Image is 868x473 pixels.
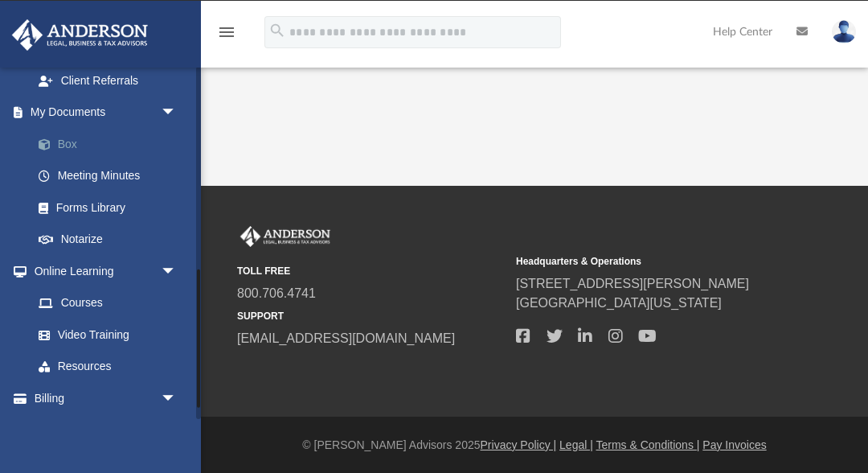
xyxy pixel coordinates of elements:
small: Headquarters & Operations [516,254,784,269]
a: Meeting Minutes [23,160,201,192]
a: Notarize [23,224,201,256]
a: Video Training [23,319,185,351]
a: Pay Invoices [702,438,766,451]
a: Legal | [559,438,593,451]
span: arrow_drop_down [161,97,193,130]
a: Billingarrow_drop_down [11,382,201,414]
a: My Documentsarrow_drop_down [11,97,201,129]
a: Forms Library [23,191,193,224]
span: arrow_drop_down [161,382,193,415]
div: © [PERSON_NAME] Advisors 2025 [201,437,868,454]
span: arrow_drop_down [161,255,193,288]
a: Courses [23,287,193,319]
a: Privacy Policy | [481,438,557,451]
i: menu [217,23,236,42]
a: Events Calendar [11,414,201,446]
small: TOLL FREE [237,264,505,278]
a: [GEOGRAPHIC_DATA][US_STATE] [516,296,722,310]
a: [EMAIL_ADDRESS][DOMAIN_NAME] [237,331,455,345]
a: Resources [23,351,193,383]
small: SUPPORT [237,309,505,323]
a: Box [23,128,201,160]
a: menu [217,31,236,42]
img: User Pic [832,20,856,43]
a: Online Learningarrow_drop_down [11,255,193,287]
img: Anderson Advisors Platinum Portal [7,19,153,51]
a: [STREET_ADDRESS][PERSON_NAME] [516,277,749,290]
img: Anderson Advisors Platinum Portal [237,226,334,247]
i: search [268,22,286,39]
a: 800.706.4741 [237,286,316,300]
a: Client Referrals [23,64,193,97]
a: Terms & Conditions | [596,438,700,451]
